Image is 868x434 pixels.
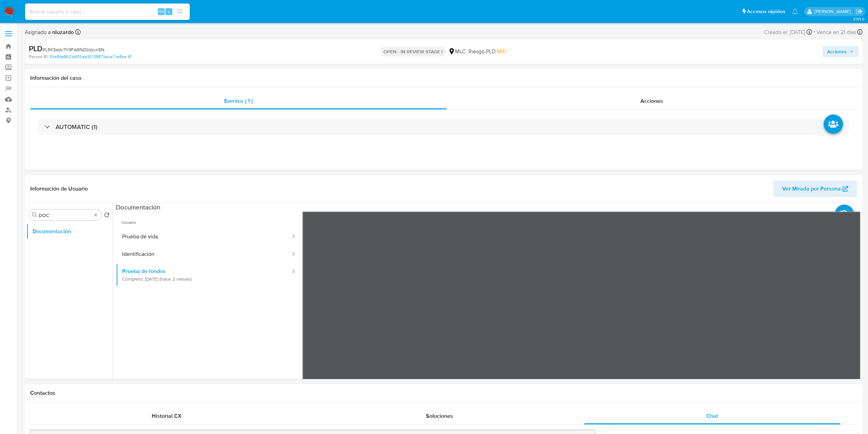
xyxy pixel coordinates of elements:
p: OPEN - IN REVIEW STAGE I [381,47,445,56]
button: search-icon [173,7,187,17]
b: Person ID [29,54,48,60]
button: Borrar [93,212,99,218]
a: Notificaciones [792,9,798,14]
span: Riesgo PLD: [468,48,507,55]
p: nicolas.luzardo@mercadolibre.com [814,8,853,15]
span: Soluciones [426,412,453,420]
h1: Información del caso [30,75,857,82]
span: Accesos rápidos [747,8,785,15]
div: MLC [448,48,466,55]
span: Eventos ( 1 ) [224,97,253,105]
h1: Información de Usuario [30,185,88,192]
div: Creado el: [DATE] [764,28,812,37]
span: Vence en 21 días [817,29,856,36]
button: Volver al orden por defecto [104,212,109,220]
span: Acciones [827,46,847,57]
input: Buscar usuario o caso... [25,7,190,16]
a: 35e8de862dd05ae3613887daba7ce8ae [49,54,131,60]
span: s [168,8,170,15]
span: Chat [706,412,718,420]
span: Ver Mirada por Persona [782,181,841,197]
span: # L6KSsdv7h9FA6fsDblpuxSfs [43,46,104,53]
span: - [813,28,815,37]
button: Documentación [26,223,112,240]
div: AUTOMATIC (1) [38,119,849,135]
button: Ver Mirada por Persona [773,181,857,197]
button: Buscar [32,212,37,218]
b: nluzardo [51,28,74,36]
input: Buscar [39,212,92,218]
button: Acciones [822,46,858,57]
span: Acciones [640,97,663,105]
h1: Contactos [30,390,857,397]
h3: AUTOMATIC (1) [56,123,97,131]
span: Historial CX [152,412,182,420]
a: Salir [856,8,863,15]
span: Asignado a [25,29,74,36]
span: Alt [159,8,164,15]
b: PLD [29,43,43,54]
span: MID [497,47,507,55]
